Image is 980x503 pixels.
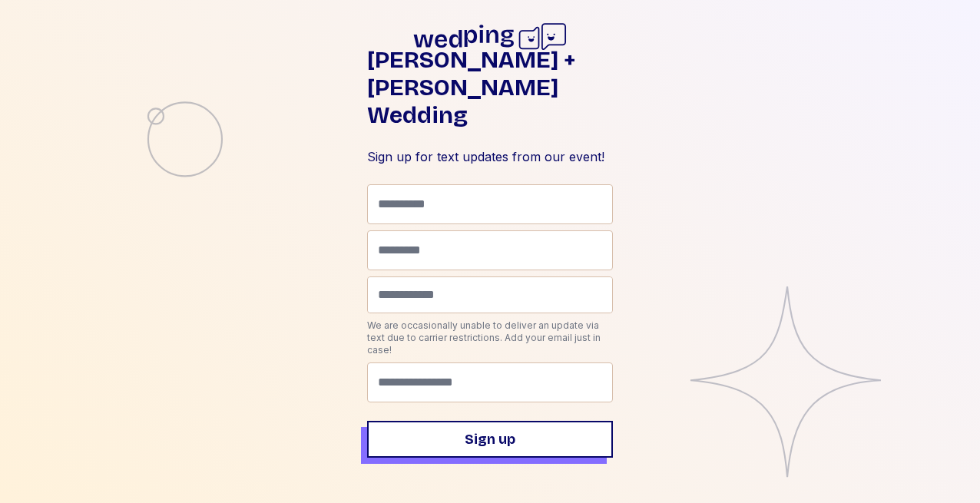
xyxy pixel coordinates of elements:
[367,421,613,458] button: Sign up
[465,429,515,450] span: Sign up
[367,147,613,166] p: Sign up for text updates from our event!
[367,362,613,402] input: Email (optional)
[367,230,613,270] input: Last name
[367,319,613,356] p: We are occasionally unable to deliver an update via text due to carrier restrictions. Add your em...
[367,184,613,224] input: First name
[367,46,613,129] h1: [PERSON_NAME] + [PERSON_NAME] Wedding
